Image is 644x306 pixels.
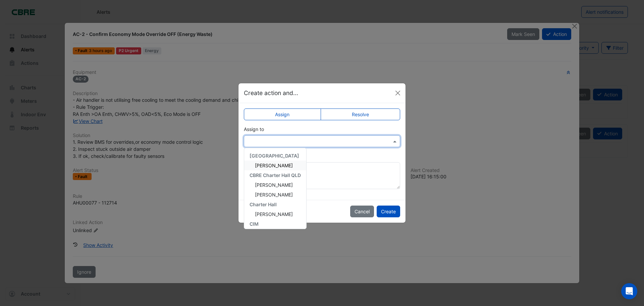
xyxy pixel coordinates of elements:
span: [PERSON_NAME] [255,163,293,168]
span: CBRE Charter Hall QLD [250,172,301,178]
label: Assign [244,108,321,120]
label: Resolve [321,108,400,120]
span: Charter Hall [250,202,277,207]
div: Open Intercom Messenger [621,283,637,299]
span: [PERSON_NAME] [255,182,293,188]
span: [PERSON_NAME] [255,192,293,198]
label: Assign to [244,126,264,133]
ng-dropdown-panel: Options list [244,148,307,229]
span: CIM [250,221,259,227]
button: Cancel [350,206,374,217]
span: [PERSON_NAME] [255,211,293,217]
h5: Create action and... [244,89,298,97]
button: Close [393,88,403,98]
button: Create [377,206,400,217]
span: [GEOGRAPHIC_DATA] [250,153,299,159]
